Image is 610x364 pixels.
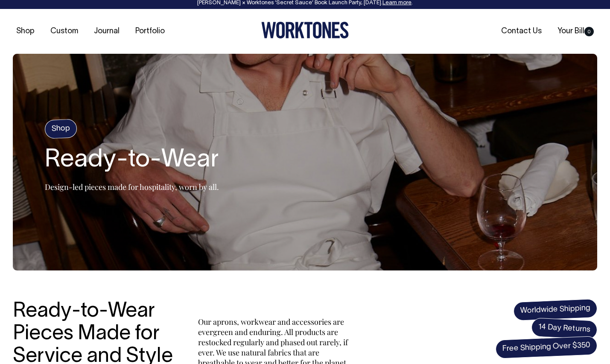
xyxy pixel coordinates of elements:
a: Portfolio [132,24,168,38]
h2: Ready-to-Wear [45,147,219,174]
h4: Shop [44,119,77,139]
a: Your Bill0 [554,24,597,38]
a: Shop [13,24,38,38]
a: Learn more [382,0,412,6]
a: Journal [90,24,123,38]
span: Worldwide Shipping [513,299,598,321]
p: Design-led pieces made for hospitality, worn by all. [45,182,219,192]
span: 0 [584,27,594,36]
span: Free Shipping Over $350 [495,336,598,359]
a: Custom [47,24,82,38]
a: Contact Us [498,24,545,38]
span: 14 Day Returns [531,317,598,340]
